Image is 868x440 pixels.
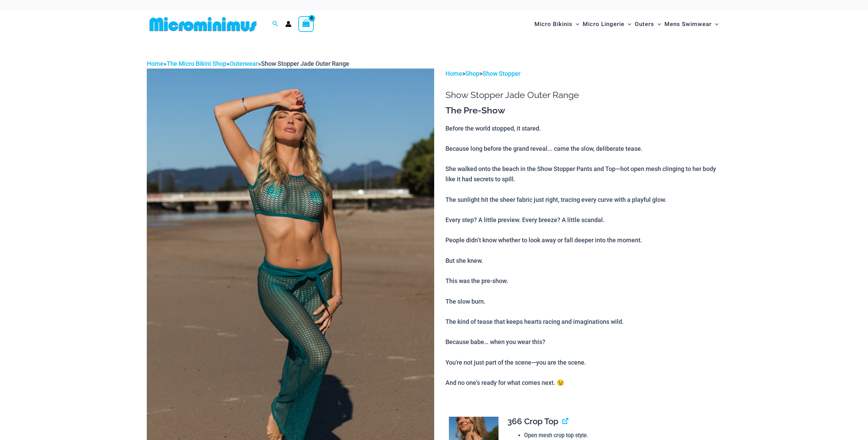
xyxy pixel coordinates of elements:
[147,60,164,67] a: Home
[533,14,581,35] a: Micro BikinisMenu ToggleMenu Toggle
[230,60,258,67] a: Outerwear
[532,13,722,36] nav: Site Navigation
[583,15,624,33] span: Micro Lingerie
[534,15,572,33] span: Micro Bikinis
[465,70,479,77] a: Shop
[635,15,654,33] span: Outers
[285,21,292,27] a: Account icon link
[445,70,462,77] a: Home
[664,15,712,33] span: Mens Swimwear
[624,15,631,33] span: Menu Toggle
[572,15,579,33] span: Menu Toggle
[167,60,226,67] a: The Micro Bikini Shop
[445,105,721,117] h3: The Pre-Show
[445,69,721,79] p: > >
[482,70,520,77] a: Show Stopper
[147,16,259,32] img: MM SHOP LOGO FLAT
[272,20,278,28] a: Search icon link
[633,14,663,35] a: OutersMenu ToggleMenu Toggle
[445,123,721,388] p: Before the world stopped, it stared. Because long before the grand reveal... came the slow, delib...
[298,16,314,32] a: View Shopping Cart, empty
[712,15,718,33] span: Menu Toggle
[581,14,633,35] a: Micro LingerieMenu ToggleMenu Toggle
[507,416,558,426] span: 366 Crop Top
[654,15,661,33] span: Menu Toggle
[261,60,349,67] span: Show Stopper Jade Outer Range
[445,90,721,100] h1: Show Stopper Jade Outer Range
[147,60,349,67] span: » » »
[663,14,720,35] a: Mens SwimwearMenu ToggleMenu Toggle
